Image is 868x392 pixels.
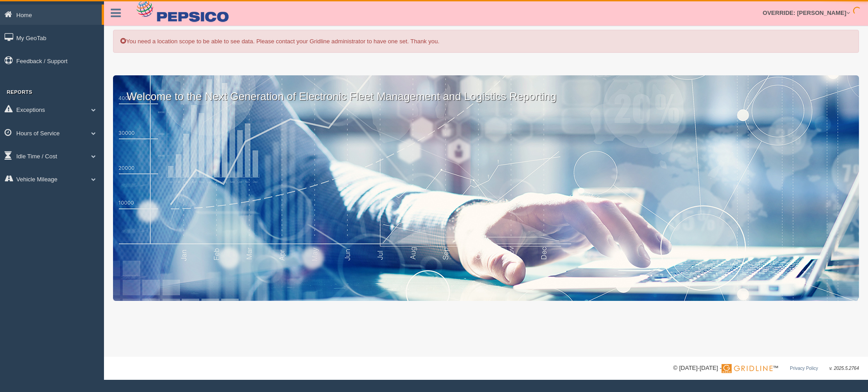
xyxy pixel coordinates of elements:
div: © [DATE]-[DATE] - ™ [673,364,859,373]
img: Gridline [722,364,773,373]
span: v. 2025.5.2764 [830,366,859,371]
p: Welcome to the Next Generation of Electronic Fleet Management and Logistics Reporting [113,75,859,104]
div: You need a location scope to be able to see data. Please contact your Gridline administrator to h... [113,30,859,53]
a: Privacy Policy [790,366,818,371]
